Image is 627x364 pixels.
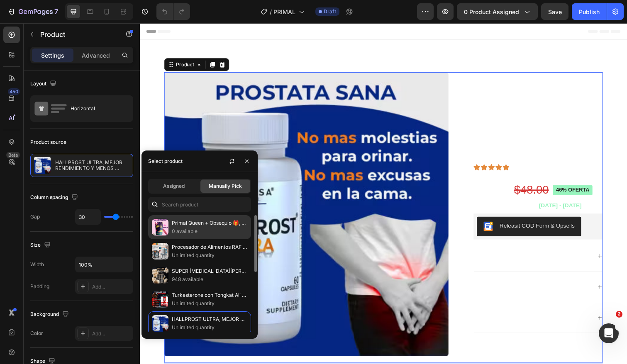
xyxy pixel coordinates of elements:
div: Size [30,240,52,251]
span: 2 [616,311,622,318]
img: collections [152,315,168,332]
input: Search in Settings & Advanced [148,197,251,212]
img: collections [152,291,168,308]
p: GARANTIA DE 30 [PERSON_NAME] [343,265,455,274]
span: Save [548,8,562,15]
div: Releasit COD Form & Upsells [368,203,444,211]
button: Publish [572,3,607,20]
div: Undo/Redo [156,3,190,20]
p: SUPER [MEDICAL_DATA][PERSON_NAME], ENFOQUE MENTAL Y ADIOS ESTRES [172,267,247,275]
p: 0 available [172,227,247,235]
p: ENVIO GRATIS [343,296,390,305]
p: Advanced [82,51,110,60]
button: 7 [3,3,62,20]
div: 450 [8,88,20,95]
button: 0 product assigned [457,3,538,20]
iframe: Design area [140,23,627,364]
div: $48.00 [382,162,419,179]
span: Tu pedido llegara el dia [342,183,406,189]
div: Product [35,39,57,46]
p: Procesador de Alimentos RAF 3.0 L – Potencia y Precisión en tu Cocina [172,243,247,251]
div: Column spacing [30,192,80,203]
p: Primal Queen + Obsequio 🎁, Para mujeres que buscan energía, foco, mejor sueño y salud hormonal. [172,219,247,227]
div: Horizontal [71,99,121,118]
div: Add... [92,330,131,337]
p: 2,500+ Clientes felices! [383,143,443,152]
span: / [270,7,272,16]
img: collections [152,243,168,260]
button: Save [541,3,568,20]
p: Unlimited quantity [172,323,247,332]
img: collections [152,267,168,284]
p: HALLPROST ULTRA, MEJOR RENDIMIENTO Y MENOS MOLESTIAS [55,160,129,171]
div: Width [30,261,44,268]
p: 7 [54,7,58,17]
span: Manually Pick [209,182,242,190]
h1: HALLPROST ULTRA, MEJOR RENDIMIENTO Y MENOS MOLESTIAS [341,50,473,141]
span: PRIMAL [273,7,295,16]
iframe: Intercom live chat [599,323,619,343]
img: collections [152,219,168,235]
div: $25.99 [341,162,378,179]
p: HALLPROST ULTRA, MEJOR RENDIMIENTO Y MENOS MOLESTIAS [172,315,247,323]
span: Assigned [163,182,185,190]
button: Releasit COD Form & Upsells [344,198,451,218]
img: product feature img [34,157,51,174]
p: Unlimited quantity [172,299,247,308]
p: Product [40,29,111,39]
p: Turkesterone con Tongkat Ali de Old School Labs. La potencia que todo hombre necesita. [172,291,247,299]
span: [DATE] - [DATE] [408,183,451,189]
input: Auto [76,257,133,272]
div: Padding [30,283,49,290]
div: Add... [92,283,131,291]
p: PRODUCTO CERTIFICADO [343,234,428,243]
pre: 46% OFERTA [422,165,463,176]
div: Publish [579,7,600,16]
div: Gap [30,213,40,221]
p: Settings [41,51,64,60]
div: Layout [30,78,58,90]
span: Draft [324,8,336,15]
p: Unlimited quantity [172,251,247,260]
div: Product source [30,138,66,146]
img: CKKYs5695_ICEAE=.webp [351,203,361,213]
div: Background [30,309,71,320]
div: Beta [6,152,20,158]
input: Auto [76,209,100,224]
div: Select product [148,158,183,165]
span: 0 product assigned [464,7,519,16]
p: 948 available [172,275,247,284]
div: Color [30,330,43,337]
